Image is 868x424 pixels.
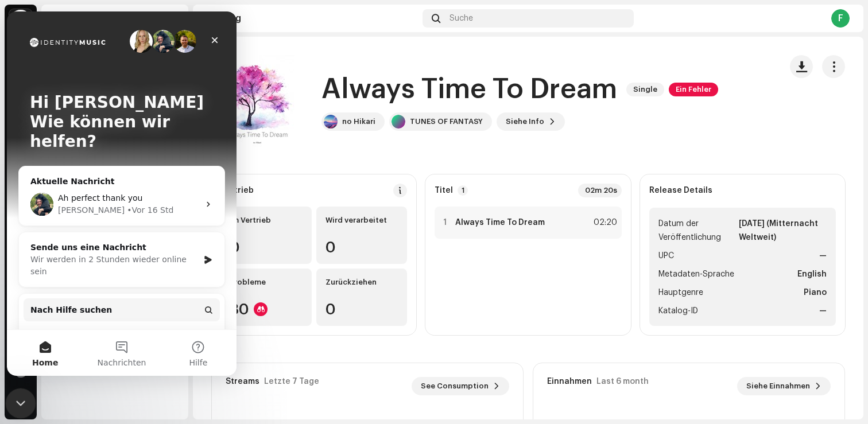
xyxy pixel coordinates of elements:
div: Profile image for AlexAh perfect thank you[PERSON_NAME]•Vor 16 Std [12,172,218,214]
div: F [831,9,850,28]
div: Sende uns eine Nachricht [24,230,192,242]
iframe: Intercom live chat [7,11,237,376]
div: Last 6 month [596,377,649,386]
p: Hi [PERSON_NAME] [23,81,207,101]
p: Wie können wir helfen? [23,101,207,140]
div: Schließen [197,18,218,39]
strong: — [819,249,827,263]
div: Probleme [230,278,303,287]
div: Im Vertrieb [230,216,303,225]
div: Zurückziehen [325,278,398,287]
span: Nachrichten [91,347,139,355]
button: Nach Hilfe suchen [17,287,213,310]
span: Siehe Info [506,110,544,133]
iframe: Intercom live chat [6,388,36,419]
div: 02m 20s [578,184,622,197]
span: Ein Fehler [669,83,718,96]
span: Metadaten-Sprache [658,267,734,281]
div: Vertrieb [220,186,254,195]
img: Profile image for Alex [24,181,46,204]
span: Hauptgenre [658,286,703,299]
div: Streams [226,377,259,386]
strong: Piano [804,286,827,299]
div: 02:20 [592,216,617,229]
span: Single [626,83,664,96]
div: [PERSON_NAME] [51,193,118,205]
span: Siehe Einnahmen [746,375,810,398]
strong: Release Details [649,186,712,195]
strong: Always Time To Dream [455,218,545,227]
button: See Consumption [412,377,509,395]
span: Katalog-ID [658,304,698,318]
button: Nachrichten [76,318,153,364]
strong: [DATE] (Mitternacht Weltweit) [739,217,827,244]
div: • Vor 16 Std [120,193,166,205]
img: Profile image for Jessica [123,18,146,41]
span: Nach Hilfe suchen [24,293,105,305]
img: 4e55c007-0be1-415e-af43-b7468256fb61 [324,115,338,129]
div: Letzte 7 Tage [264,377,319,386]
img: logo [23,26,100,35]
img: Profile image for Ben [166,18,189,41]
h1: Always Time To Dream [321,71,617,108]
div: Einnahmen [547,377,592,386]
span: Hilfe [182,347,200,355]
div: TUNES OF FANTASY [410,117,483,126]
button: Hilfe [153,318,230,364]
p-badge: 1 [458,185,468,196]
span: Datum der Veröffentlichung [658,217,737,244]
div: no Hikari [342,117,375,126]
span: Home [25,347,51,355]
img: 0f74c21f-6d1c-4dbc-9196-dbddad53419e [9,9,32,32]
span: UPC [658,249,674,263]
strong: — [819,304,827,318]
span: Ah perfect thank you [51,182,135,191]
div: Aktuelle Nachricht [24,164,206,176]
div: Aktuelle NachrichtProfile image for AlexAh perfect thank you[PERSON_NAME]•Vor 16 Std [11,154,218,215]
button: Siehe Einnahmen [737,377,831,395]
button: Siehe Info [497,112,565,131]
strong: English [797,267,827,281]
div: Katalog [207,14,418,23]
span: Suche [449,14,473,23]
strong: Titel [435,186,453,195]
div: Wir werden in 2 Stunden wieder online sein [24,242,192,266]
div: Wird verarbeitet [325,216,398,225]
span: See Consumption [421,375,489,398]
div: Sende uns eine NachrichtWir werden in 2 Stunden wieder online sein [11,220,218,276]
img: Profile image for Alex [145,18,168,41]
